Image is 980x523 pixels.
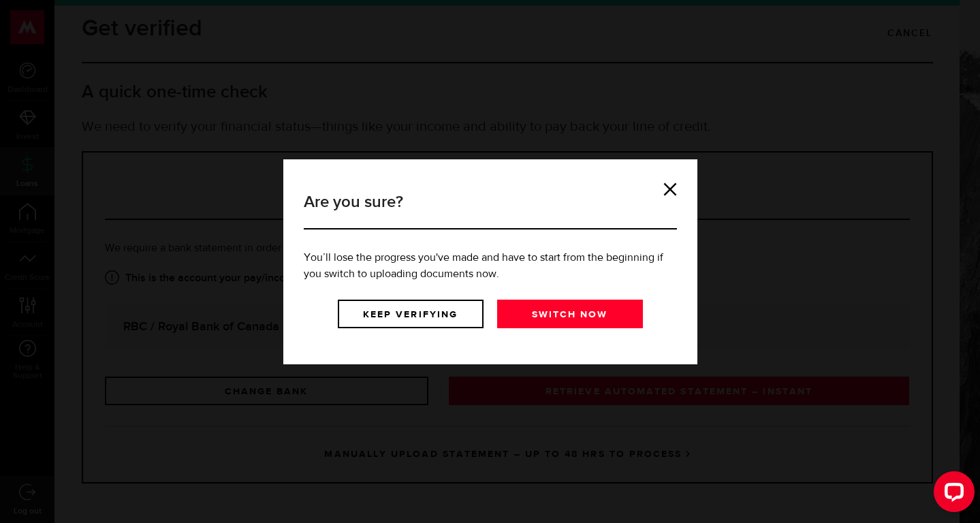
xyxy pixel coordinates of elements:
[923,466,980,523] iframe: LiveChat chat widget
[304,190,677,229] h3: Are you sure?
[304,250,677,283] p: You’ll lose the progress you've made and have to start from the beginning if you switch to upload...
[338,300,484,328] a: Keep verifying
[497,300,643,328] a: Switch now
